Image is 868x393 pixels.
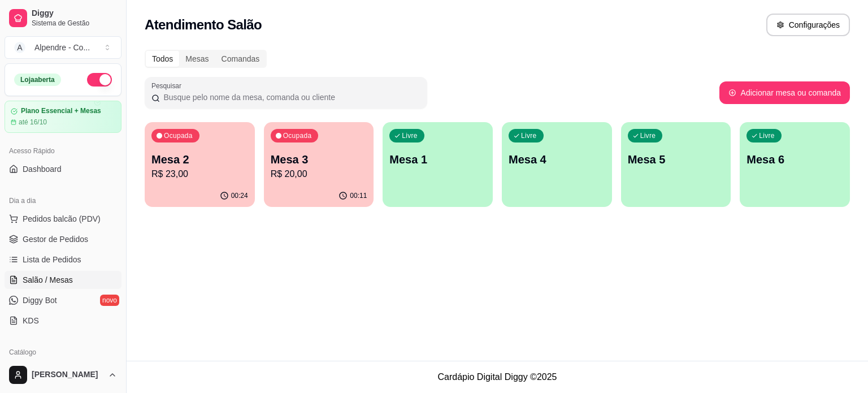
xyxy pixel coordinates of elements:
[34,42,90,53] div: Alpendre - Co ...
[621,122,731,207] button: LivreMesa 5
[509,152,605,167] p: Mesa 4
[87,73,112,87] button: Alterar Status
[5,36,121,59] button: Select a team
[5,142,121,160] div: Acesso Rápido
[5,5,121,32] a: DiggySistema de Gestão
[5,210,121,228] button: Pedidos balcão (PDV)
[521,131,537,140] p: Livre
[23,295,57,306] span: Diggy Bot
[215,51,266,67] div: Comandas
[32,370,103,380] span: [PERSON_NAME]
[5,160,121,178] a: Dashboard
[23,163,62,175] span: Dashboard
[151,167,248,181] p: R$ 23,00
[5,291,121,309] a: Diggy Botnovo
[32,19,117,28] span: Sistema de Gestão
[19,118,47,127] article: até 16/10
[740,122,850,207] button: LivreMesa 6
[146,51,179,67] div: Todos
[21,107,101,115] article: Plano Essencial + Mesas
[402,131,418,140] p: Livre
[23,213,101,224] span: Pedidos balcão (PDV)
[179,51,215,67] div: Mesas
[151,81,185,90] label: Pesquisar
[640,131,656,140] p: Livre
[23,234,88,245] span: Gestor de Pedidos
[283,131,312,140] p: Ocupada
[5,251,121,269] a: Lista de Pedidos
[5,361,121,388] button: [PERSON_NAME]
[164,131,193,140] p: Ocupada
[5,312,121,330] a: KDS
[151,152,248,167] p: Mesa 2
[5,343,121,361] div: Catálogo
[628,152,724,167] p: Mesa 5
[759,131,775,140] p: Livre
[271,152,367,167] p: Mesa 3
[14,42,25,53] span: A
[160,92,420,103] input: Pesquisar
[350,191,367,200] p: 00:11
[145,122,255,207] button: OcupadaMesa 2R$ 23,0000:24
[383,122,493,207] button: LivreMesa 1
[719,81,850,104] button: Adicionar mesa ou comanda
[502,122,612,207] button: LivreMesa 4
[5,230,121,248] a: Gestor de Pedidos
[766,14,850,36] button: Configurações
[5,271,121,289] a: Salão / Mesas
[389,152,486,167] p: Mesa 1
[23,274,73,286] span: Salão / Mesas
[5,101,121,133] a: Plano Essencial + Mesasaté 16/10
[231,191,248,200] p: 00:24
[264,122,374,207] button: OcupadaMesa 3R$ 20,0000:11
[145,16,262,34] h2: Atendimento Salão
[747,152,843,167] p: Mesa 6
[5,192,121,210] div: Dia a dia
[23,315,39,326] span: KDS
[14,74,61,86] div: Loja aberta
[23,254,81,265] span: Lista de Pedidos
[271,167,367,181] p: R$ 20,00
[127,361,868,393] footer: Cardápio Digital Diggy © 2025
[32,8,117,19] span: Diggy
